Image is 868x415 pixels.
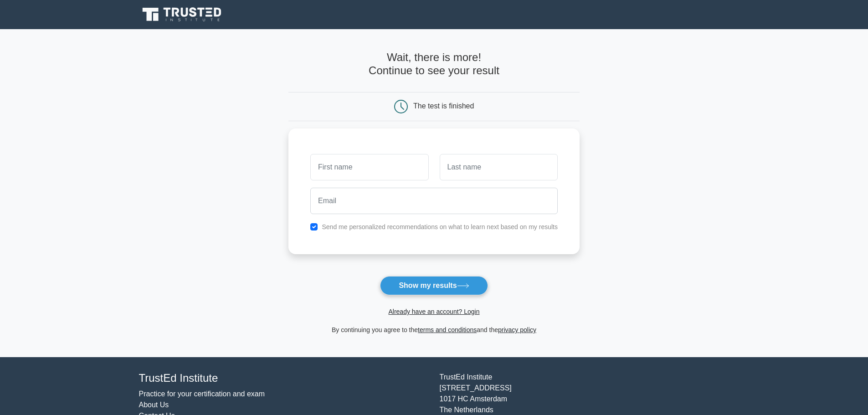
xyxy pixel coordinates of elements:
label: Send me personalized recommendations on what to learn next based on my results [322,223,558,231]
a: Already have an account? Login [388,308,479,315]
div: By continuing you agree to the and the [283,324,585,335]
button: Show my results [380,276,488,295]
h4: Wait, there is more! Continue to see your result [288,51,580,77]
input: Last name [440,154,558,180]
a: Practice for your certification and exam [139,390,265,398]
a: terms and conditions [418,326,477,333]
input: Email [310,188,558,214]
a: About Us [139,401,169,409]
input: First name [310,154,428,180]
a: privacy policy [498,326,536,333]
div: The test is finished [413,102,474,110]
h4: TrustEd Institute [139,372,429,385]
